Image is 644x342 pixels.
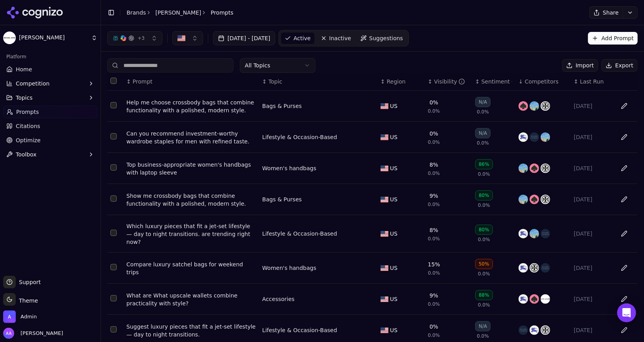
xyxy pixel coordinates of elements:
[390,230,398,238] span: US
[3,328,63,339] button: Open user button
[138,35,145,41] span: + 3
[16,278,41,286] span: Support
[16,65,32,73] span: Home
[390,164,398,172] span: US
[110,102,117,108] button: Select row 5
[16,80,50,87] span: Competition
[530,195,539,204] img: kate spade
[618,131,631,143] button: Edit in sheet
[530,325,539,335] img: burberry
[3,328,14,339] img: Alp Aysan
[574,264,611,272] div: [DATE]
[477,109,489,115] span: 0.0%
[127,192,256,208] a: Show me crossbody bags that combine functionality with a polished, modern style.
[601,59,638,72] button: Export
[110,164,117,171] button: Select row 11
[127,260,256,276] div: Compare luxury satchel bags for weekend trips
[541,229,550,238] img: ralph lauren
[478,236,490,243] span: 0.0%
[589,6,623,19] button: Share
[574,326,611,334] div: [DATE]
[19,34,88,41] span: [PERSON_NAME]
[390,133,398,141] span: US
[269,78,282,85] span: Topic
[127,78,256,85] div: ↕Prompt
[3,134,97,147] a: Optimize
[262,295,295,303] div: Accessories
[381,103,388,109] img: US flag
[530,101,539,111] img: coach
[428,170,440,177] span: 0.0%
[381,197,388,203] img: US flag
[515,73,571,91] th: Competitors
[3,77,97,90] button: Competition
[478,171,490,177] span: 0.0%
[574,295,611,303] div: [DATE]
[478,302,490,308] span: 0.0%
[16,297,38,304] span: Theme
[133,78,152,85] span: Prompt
[541,263,550,273] img: ralph lauren
[381,231,388,237] img: US flag
[574,133,611,141] div: [DATE]
[478,202,490,208] span: 0.0%
[429,99,438,106] div: 0%
[110,195,117,202] button: Select row 12
[3,310,37,323] button: Open organization switcher
[390,195,398,203] span: US
[293,34,310,42] span: Active
[110,326,117,333] button: Select row 21
[110,78,117,84] button: Select all rows
[3,91,97,104] button: Topics
[21,313,37,320] span: Admin
[369,34,403,42] span: Suggestions
[127,9,233,17] nav: breadcrumb
[16,122,40,130] span: Citations
[3,63,97,76] a: Home
[127,130,256,145] a: Can you recommend investment-worthy wardrobe staples for men with refined taste.
[429,161,438,169] div: 8%
[530,164,539,173] img: kate spade
[429,192,438,200] div: 9%
[428,260,440,268] div: 15%
[541,294,550,304] img: marc jacobs
[428,201,440,208] span: 0.0%
[381,78,422,85] div: ↕Region
[387,78,406,85] span: Region
[390,326,398,334] span: US
[618,227,631,240] button: Edit in sheet
[262,264,316,272] a: Women's handbags
[262,195,302,203] a: Bags & Purses
[329,34,351,42] span: Inactive
[425,73,472,91] th: brandMentionRate
[262,326,337,334] a: Lifestyle & Occasion-Based
[127,323,256,338] a: Suggest luxury pieces that fit a jet-set lifestyle — day to night transitions.
[519,195,528,204] img: coach
[428,139,440,145] span: 0.0%
[16,151,37,158] span: Toolbox
[262,133,337,141] a: Lifestyle & Occasion-Based
[127,222,256,246] a: Which luxury pieces that fit a jet-set lifestyle — day to night transitions. are trending right now?
[211,9,233,17] span: Prompts
[574,230,611,238] div: [DATE]
[477,333,489,339] span: 0.0%
[519,132,528,142] img: burberry
[381,265,388,271] img: US flag
[259,73,377,91] th: Topic
[475,225,493,235] div: 80%
[16,108,39,116] span: Prompts
[429,323,438,331] div: 0%
[618,162,631,175] button: Edit in sheet
[519,263,528,273] img: burberry
[381,134,388,140] img: US flag
[110,230,117,236] button: Select row 14
[475,321,491,331] div: N/A
[541,132,550,142] img: coach
[541,101,550,111] img: tory burch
